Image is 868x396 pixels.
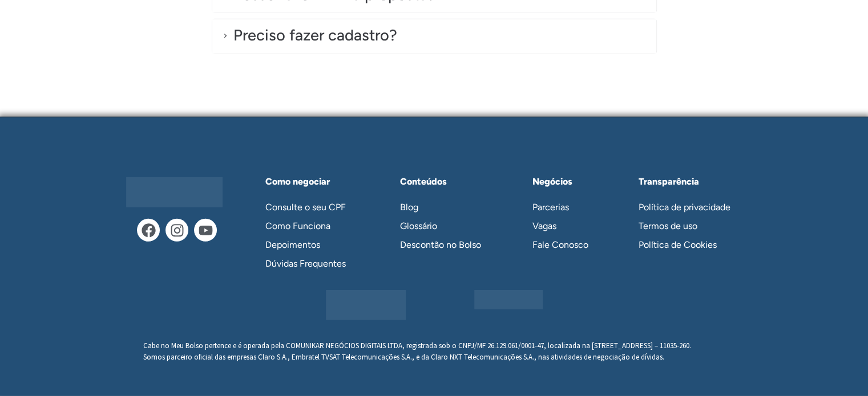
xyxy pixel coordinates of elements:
[532,177,610,186] h2: Negócios
[474,290,543,309] img: google-safe-browsing.webp
[265,177,369,186] h2: Como negociar
[627,235,748,254] a: Política de Cookies
[254,254,369,273] a: Dúvidas Frequentes
[254,198,369,273] nav: Menu
[389,217,503,235] a: Glossário
[326,290,406,320] img: seguro-certificado-ssl.webp
[400,177,503,186] h2: Conteúdos
[639,177,748,186] h2: Transparência​
[521,198,610,217] a: Parcerias
[627,198,748,217] a: Política de privacidade
[254,235,369,254] a: Depoimentos
[254,217,369,235] a: Como Funciona
[389,198,503,254] nav: Menu
[143,352,664,362] span: Somos parceiro oficial das empresas Claro S.A., Embratel TVSAT Telecomunicações S.A., e da Claro ...
[521,198,610,254] nav: Menu
[521,217,610,235] a: Vagas
[389,198,503,217] a: Blog
[212,19,656,54] div: Preciso fazer cadastro?
[521,235,610,254] a: Fale Conosco
[254,198,369,217] a: Consulte o seu CPF
[389,235,503,254] a: Descontão no Bolso
[627,217,748,235] a: Termos de uso
[143,340,725,362] p: Cabe no Meu Bolso pertence e é operada pela COMUNIKAR NEGÓCIOS DIGITAIS LTDA, registrada sob o CN...
[233,24,397,47] div: Preciso fazer cadastro?
[627,198,748,254] nav: Menu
